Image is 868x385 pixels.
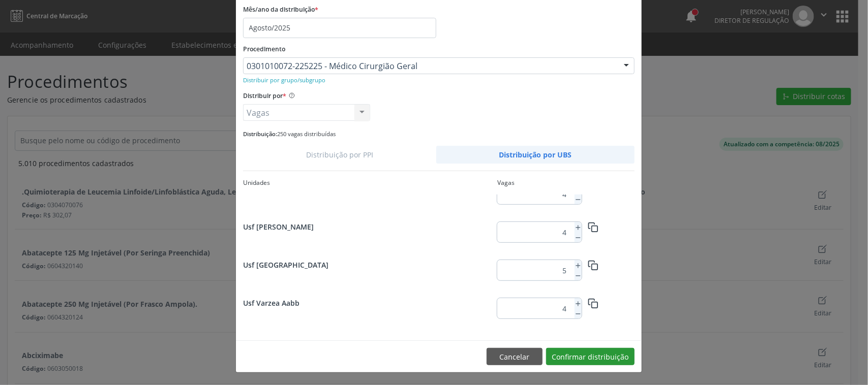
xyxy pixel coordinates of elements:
button: Cancelar [487,348,543,365]
button: Confirmar distribuição [546,348,635,365]
small: Distribuir por grupo/subgrupo [243,76,325,84]
a: Distribuição por UBS [436,146,635,164]
a: Distribuir por grupo/subgrupo [243,75,325,84]
div: Unidades [243,178,497,187]
span: Distribuição: [243,130,277,138]
input: Selecione o mês/ano [243,18,436,38]
div: Usf Varzea Aabb [243,298,497,308]
span: 0301010072-225225 - Médico Cirurgião Geral [247,61,614,71]
a: Distribuição por PPI [243,146,436,164]
div: Vagas [497,178,515,187]
label: Mês/ano da distribuição [243,2,318,18]
ion-icon: help circle outline [286,88,295,99]
label: Procedimento [243,42,285,57]
small: 250 vagas distribuídas [243,130,336,138]
label: Distribuir por [243,88,286,104]
div: Usf [GEOGRAPHIC_DATA] [243,260,497,270]
div: Usf [PERSON_NAME] [243,221,497,232]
